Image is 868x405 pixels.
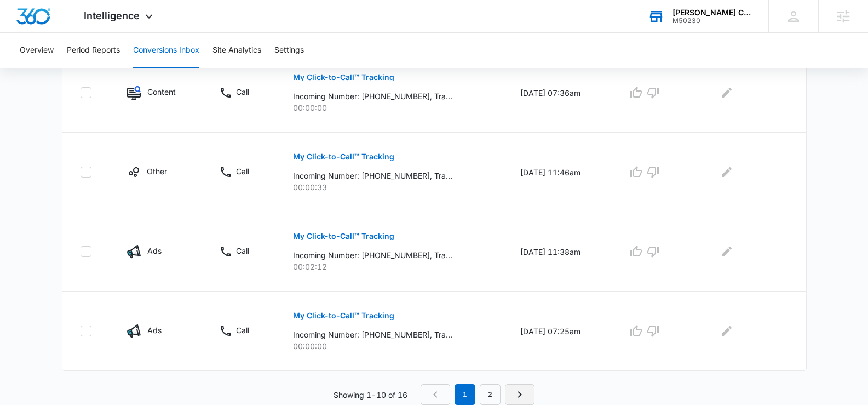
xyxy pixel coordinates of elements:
[718,163,735,181] button: Edit Comments
[293,64,394,90] button: My Click-to-Call™ Tracking
[147,245,162,256] p: Ads
[293,102,494,113] p: 00:00:00
[718,322,735,340] button: Edit Comments
[236,166,249,177] p: Call
[507,292,614,371] td: [DATE] 07:25am
[147,166,167,177] p: Other
[293,170,452,181] p: Incoming Number: [PHONE_NUMBER], Tracking Number: [PHONE_NUMBER], Ring To: [PHONE_NUMBER], Caller...
[236,245,249,256] p: Call
[293,153,394,161] p: My Click-to-Call™ Tracking
[672,17,752,25] div: account id
[293,73,394,81] p: My Click-to-Call™ Tracking
[293,261,494,272] p: 00:02:12
[507,133,614,212] td: [DATE] 11:46am
[293,303,394,329] button: My Click-to-Call™ Tracking
[334,389,407,401] p: Showing 1-10 of 16
[293,329,452,340] p: Incoming Number: [PHONE_NUMBER], Tracking Number: [PHONE_NUMBER], Ring To: [PHONE_NUMBER], Caller...
[293,249,452,261] p: Incoming Number: [PHONE_NUMBER], Tracking Number: [PHONE_NUMBER], Ring To: [PHONE_NUMBER], [GEOGR...
[507,53,614,133] td: [DATE] 07:36am
[421,384,534,405] nav: Pagination
[293,312,394,320] p: My Click-to-Call™ Tracking
[672,8,752,17] div: account name
[147,324,162,336] p: Ads
[133,33,199,68] button: Conversions Inbox
[293,340,494,352] p: 00:00:00
[293,90,452,102] p: Incoming Number: [PHONE_NUMBER], Tracking Number: [PHONE_NUMBER], Ring To: [PHONE_NUMBER], Caller...
[236,86,249,98] p: Call
[293,181,494,193] p: 00:00:33
[274,33,304,68] button: Settings
[507,212,614,292] td: [DATE] 11:38am
[505,384,534,405] a: Next Page
[236,324,249,336] p: Call
[84,10,140,21] span: Intelligence
[147,86,176,98] p: Content
[718,243,735,260] button: Edit Comments
[293,223,394,249] button: My Click-to-Call™ Tracking
[67,33,120,68] button: Period Reports
[212,33,261,68] button: Site Analytics
[20,33,54,68] button: Overview
[718,84,735,101] button: Edit Comments
[480,384,501,405] a: Page 2
[293,144,394,170] button: My Click-to-Call™ Tracking
[293,232,394,240] p: My Click-to-Call™ Tracking
[455,384,475,405] em: 1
